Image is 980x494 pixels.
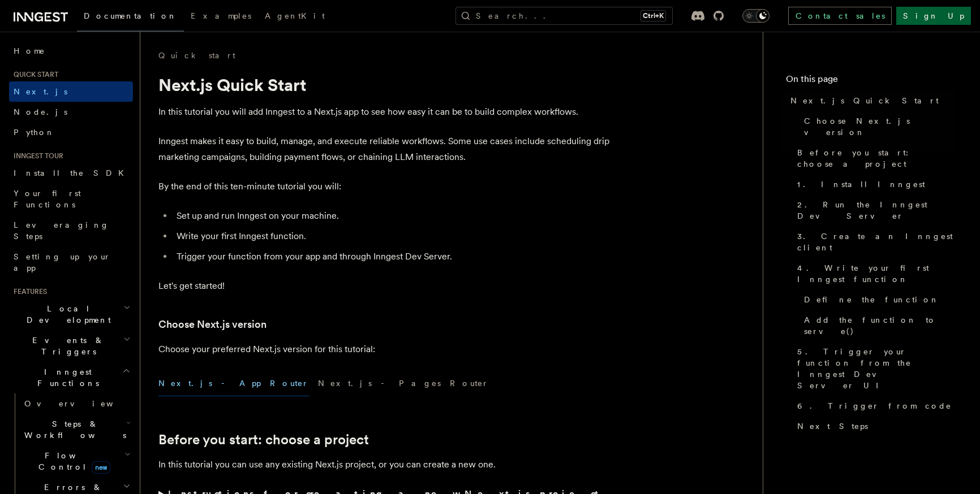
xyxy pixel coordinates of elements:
a: 3. Create an Inngest client [793,226,957,258]
span: Next.js [14,87,67,96]
span: Inngest Functions [9,366,122,389]
a: Define the function [800,289,957,310]
a: Leveraging Steps [9,215,133,246]
span: Overview [24,399,141,408]
span: Quick start [9,70,58,79]
span: Home [14,45,45,57]
a: Next.js Quick Start [786,90,957,111]
span: 2. Run the Inngest Dev Server [797,199,957,222]
li: Trigger your function from your app and through Inngest Dev Server. [173,249,611,265]
button: Search...Ctrl+K [455,7,673,25]
span: Documentation [84,11,177,20]
a: 1. Install Inngest [793,174,957,194]
a: Choose Next.js version [158,317,267,332]
p: Let's get started! [158,278,611,294]
span: Your first Functions [14,189,81,209]
p: Choose your preferred Next.js version for this tutorial: [158,341,611,357]
a: Your first Functions [9,183,133,215]
span: Python [14,128,55,137]
button: Events & Triggers [9,330,133,362]
span: Next Steps [797,421,868,432]
span: Flow Control [20,450,124,473]
span: Features [9,287,47,296]
a: Node.js [9,102,133,122]
span: Next.js Quick Start [790,95,939,106]
a: Examples [184,3,258,31]
span: 6. Trigger from code [797,400,952,411]
a: Quick start [158,50,235,61]
span: Add the function to serve() [804,314,957,337]
a: Home [9,41,133,61]
a: Before you start: choose a project [158,432,369,448]
span: Leveraging Steps [14,220,109,241]
button: Inngest Functions [9,362,133,393]
kbd: Ctrl+K [641,10,666,21]
li: Set up and run Inngest on your machine. [173,208,611,224]
a: 5. Trigger your function from the Inngest Dev Server UI [793,341,957,396]
span: Define the function [804,294,939,305]
span: AgentKit [265,11,325,20]
span: 3. Create an Inngest client [797,231,957,253]
span: Install the SDK [14,168,131,177]
a: 2. Run the Inngest Dev Server [793,194,957,226]
span: Events & Triggers [9,335,123,357]
a: 6. Trigger from code [793,396,957,416]
button: Local Development [9,298,133,330]
a: Add the function to serve() [800,310,957,341]
a: Next.js [9,81,133,102]
a: Before you start: choose a project [793,142,957,174]
a: AgentKit [258,3,332,31]
h4: On this page [786,72,957,90]
button: Next.js - App Router [158,371,309,396]
a: Setting up your app [9,246,133,278]
button: Flow Controlnew [20,445,133,477]
span: Before you start: choose a project [797,147,957,170]
a: Sign Up [896,7,971,25]
button: Steps & Workflows [20,414,133,445]
span: Examples [191,11,251,20]
button: Next.js - Pages Router [318,371,489,396]
li: Write your first Inngest function. [173,228,611,244]
span: 1. Install Inngest [797,179,925,190]
a: Documentation [77,3,184,32]
a: Install the SDK [9,163,133,183]
span: Choose Next.js version [804,115,957,138]
h1: Next.js Quick Start [158,75,611,95]
a: 4. Write your first Inngest function [793,258,957,289]
span: Steps & Workflows [20,418,126,441]
span: 4. Write your first Inngest function [797,262,957,285]
span: Inngest tour [9,151,63,161]
span: Node.js [14,107,67,116]
a: Python [9,122,133,142]
a: Overview [20,393,133,414]
a: Next Steps [793,416,957,436]
span: Setting up your app [14,252,111,272]
span: new [92,461,110,474]
span: 5. Trigger your function from the Inngest Dev Server UI [797,346,957,391]
a: Choose Next.js version [800,111,957,142]
p: In this tutorial you will add Inngest to a Next.js app to see how easy it can be to build complex... [158,104,611,120]
p: By the end of this ten-minute tutorial you will: [158,179,611,194]
a: Contact sales [788,7,892,25]
p: Inngest makes it easy to build, manage, and execute reliable workflows. Some use cases include sc... [158,133,611,165]
span: Local Development [9,303,123,326]
p: In this tutorial you can use any existing Next.js project, or you can create a new one. [158,457,611,473]
button: Toggle dark mode [742,9,770,23]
